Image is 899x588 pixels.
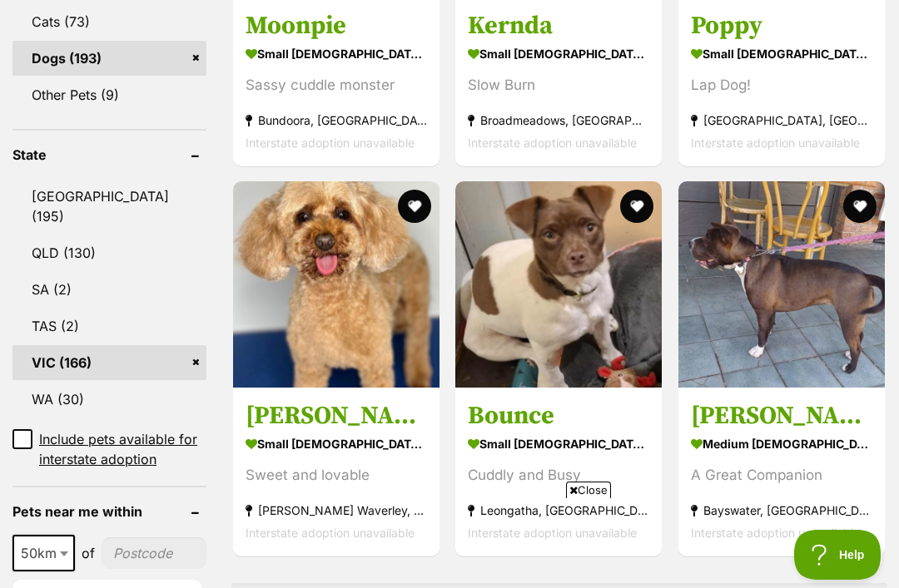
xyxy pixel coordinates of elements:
h3: Poppy [691,9,872,41]
span: Interstate adoption unavailable [468,135,637,149]
div: Lap Dog! [691,73,872,96]
a: TAS (2) [12,309,206,343]
a: Cats (73) [12,4,206,39]
strong: Bayswater, [GEOGRAPHIC_DATA] [691,499,872,521]
strong: small [DEMOGRAPHIC_DATA] Dog [246,432,427,456]
span: Interstate adoption unavailable [691,526,860,540]
button: favourite [843,190,877,223]
span: 50km [14,541,73,565]
button: favourite [621,190,654,223]
a: [PERSON_NAME] small [DEMOGRAPHIC_DATA] Dog Sweet and lovable [PERSON_NAME] Waverley, [GEOGRAPHIC_... [233,388,440,556]
a: SA (2) [12,272,206,307]
img: Mitzi - Poodle (Toy) Dog [233,181,440,388]
div: A Great Companion [691,464,872,487]
header: Pets near me within [12,504,206,519]
span: Close [566,482,611,498]
a: VIC (166) [12,345,206,380]
a: [PERSON_NAME] medium [DEMOGRAPHIC_DATA] Dog A Great Companion Bayswater, [GEOGRAPHIC_DATA] Inters... [678,388,885,556]
strong: medium [DEMOGRAPHIC_DATA] Dog [691,432,872,456]
a: [GEOGRAPHIC_DATA] (195) [12,179,206,234]
strong: Bundoora, [GEOGRAPHIC_DATA] [246,108,427,131]
iframe: Advertisement [46,505,853,580]
iframe: Help Scout Beacon - Open [794,530,882,580]
div: Cuddly and Busy [468,464,649,487]
h3: [PERSON_NAME] [691,400,872,432]
strong: Broadmeadows, [GEOGRAPHIC_DATA] [468,108,649,131]
div: Slow Burn [468,73,649,96]
img: Sadie - Shar-Pei x Staffy Dog [678,181,885,388]
h3: Kernda [468,9,649,41]
div: Sweet and lovable [246,464,427,487]
button: favourite [398,190,431,223]
strong: small [DEMOGRAPHIC_DATA] Dog [468,41,649,65]
span: Interstate adoption unavailable [691,135,860,149]
h3: Bounce [468,400,649,432]
span: Interstate adoption unavailable [246,135,415,149]
a: QLD (130) [12,235,206,270]
a: Other Pets (9) [12,77,206,112]
span: Include pets available for interstate adoption [39,429,206,469]
a: Bounce small [DEMOGRAPHIC_DATA] Dog Cuddly and Busy Leongatha, [GEOGRAPHIC_DATA] Interstate adopt... [455,388,662,556]
span: 50km [12,535,75,571]
header: State [12,147,206,162]
img: Bounce - Jack Russell Terrier x Pug Dog [455,181,662,388]
a: Dogs (193) [12,41,206,76]
a: WA (30) [12,382,206,417]
strong: small [DEMOGRAPHIC_DATA] Dog [246,41,427,65]
h3: Moonpie [246,9,427,41]
a: Include pets available for interstate adoption [12,429,206,469]
strong: [GEOGRAPHIC_DATA], [GEOGRAPHIC_DATA] [691,108,872,131]
div: Sassy cuddle monster [246,73,427,96]
strong: small [DEMOGRAPHIC_DATA] Dog [468,432,649,456]
h3: [PERSON_NAME] [246,400,427,432]
strong: small [DEMOGRAPHIC_DATA] Dog [691,41,872,65]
